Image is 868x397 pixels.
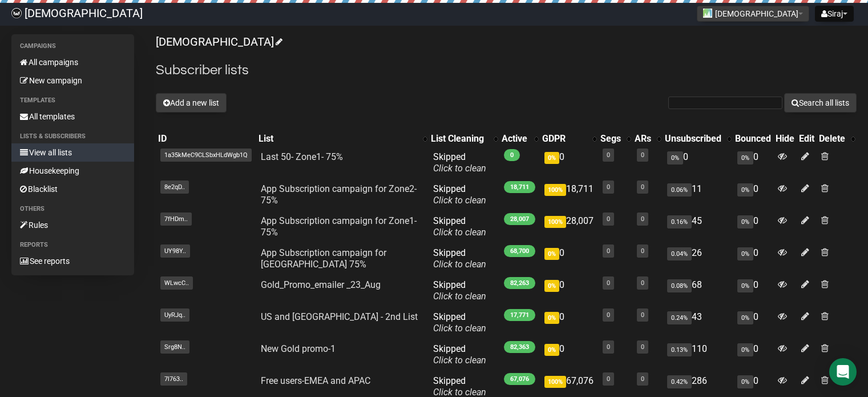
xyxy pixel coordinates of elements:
a: 0 [641,151,644,159]
a: View all lists [11,143,134,162]
span: 0% [667,151,683,165]
span: Skipped [433,151,486,174]
a: Click to clean [433,195,486,206]
span: 0.13% [667,343,692,356]
img: 1.jpg [703,9,712,18]
div: Active [502,133,528,145]
th: Edit: No sort applied, sorting is disabled [797,131,817,147]
th: ARs: No sort applied, activate to apply an ascending sort [632,131,663,147]
span: 68,700 [504,245,535,257]
div: Segs [600,133,621,145]
td: 26 [663,243,733,275]
a: Housekeeping [11,162,134,180]
span: 0.08% [667,279,692,292]
span: 0.42% [667,375,692,388]
span: 0.04% [667,247,692,260]
li: Others [11,202,134,216]
span: 0 [504,149,520,161]
th: Hide: No sort applied, sorting is disabled [773,131,797,147]
a: New campaign [11,71,134,90]
span: 0% [737,375,753,388]
a: 0 [641,247,644,255]
span: 7l763.. [160,372,187,386]
div: List [259,133,417,145]
div: GDPR [542,133,587,145]
a: 0 [641,215,644,223]
a: All campaigns [11,53,134,71]
button: Add a new list [156,93,227,113]
a: Click to clean [433,259,486,270]
a: 0 [607,215,610,223]
td: 0 [733,243,773,275]
li: Templates [11,94,134,107]
th: ID: No sort applied, sorting is disabled [156,131,256,147]
a: 0 [641,183,644,191]
a: Click to clean [433,323,486,334]
span: 0% [737,215,753,228]
a: 0 [641,375,644,383]
a: Free users-EMEA and APAC [261,375,370,386]
span: 17,771 [504,309,535,321]
th: Delete: No sort applied, activate to apply an ascending sort [817,131,857,147]
a: Blacklist [11,180,134,198]
a: App Subscription campaign for [GEOGRAPHIC_DATA] 75% [261,247,386,270]
span: 0% [737,151,753,165]
span: 1a35kMeC9CLSbxHLdWgb1Q [160,149,252,162]
div: Hide [776,133,794,145]
span: UyRJq.. [160,308,189,322]
span: 0% [737,311,753,324]
a: 0 [641,279,644,287]
div: Open Intercom Messenger [829,358,857,386]
span: 100% [544,216,566,228]
td: 45 [663,211,733,243]
span: Skipped [433,215,486,238]
a: 0 [607,247,610,255]
td: 18,711 [540,179,598,211]
li: Campaigns [11,39,134,53]
a: Last 50- Zone1- 75% [261,151,343,162]
td: 0 [733,307,773,339]
span: 8e2qD.. [160,181,189,194]
td: 0 [540,307,598,339]
span: 0% [544,312,559,324]
a: Click to clean [433,291,486,302]
td: 43 [663,307,733,339]
span: 0% [737,279,753,292]
a: Click to clean [433,355,486,366]
span: Skipped [433,343,486,366]
a: 0 [607,279,610,287]
span: 0% [544,248,559,260]
th: Segs: No sort applied, activate to apply an ascending sort [598,131,632,147]
th: List: No sort applied, activate to apply an ascending sort [256,131,429,147]
span: 0% [544,280,559,292]
a: New Gold promo-1 [261,343,336,354]
td: 0 [733,147,773,179]
th: Unsubscribed: No sort applied, activate to apply an ascending sort [663,131,733,147]
a: 0 [607,343,610,351]
td: 11 [663,179,733,211]
a: 0 [641,311,644,319]
div: Edit [799,133,814,145]
td: 0 [733,211,773,243]
span: 100% [544,184,566,196]
span: 82,263 [504,277,535,289]
td: 0 [663,147,733,179]
span: Srg8N.. [160,340,189,354]
a: [DEMOGRAPHIC_DATA] [156,35,281,49]
span: Skipped [433,279,486,302]
a: Rules [11,216,134,234]
td: 28,007 [540,211,598,243]
td: 0 [733,275,773,307]
a: Click to clean [433,163,486,174]
span: 0% [737,343,753,356]
td: 68 [663,275,733,307]
h2: Subscriber lists [156,60,857,81]
th: Bounced: No sort applied, sorting is disabled [733,131,773,147]
span: 7fHDm.. [160,212,192,226]
div: Delete [819,133,845,145]
img: 61ace9317f7fa0068652623cbdd82cc4 [11,8,22,18]
li: Lists & subscribers [11,130,134,143]
button: Siraj [815,6,854,22]
span: 0% [544,344,559,356]
a: App Subscription campaign for Zone1- 75% [261,215,417,238]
